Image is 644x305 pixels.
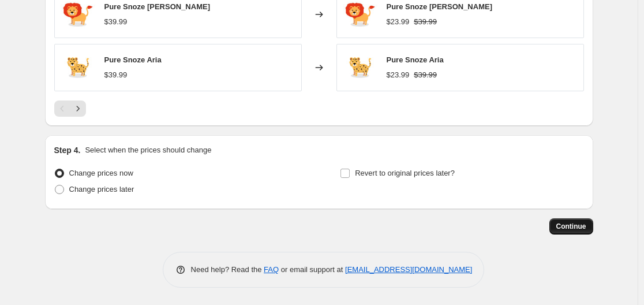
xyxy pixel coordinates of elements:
[104,2,210,11] span: Pure Snoze [PERSON_NAME]
[104,16,128,28] div: $39.99
[414,16,437,28] strike: $39.99
[279,265,345,274] span: or email support at
[104,55,162,64] span: Pure Snoze Aria
[104,69,128,81] div: $39.99
[61,50,95,85] img: Ariacheetah2048x2048_80x.jpg
[264,265,279,274] a: FAQ
[556,222,586,231] span: Continue
[387,55,444,64] span: Pure Snoze Aria
[355,169,455,177] span: Revert to original prices later?
[54,144,81,156] h2: Step 4.
[387,2,492,11] span: Pure Snoze [PERSON_NAME]
[191,265,264,274] span: Need help? Read the
[549,218,593,235] button: Continue
[69,185,134,194] span: Change prices later
[387,69,410,81] div: $23.99
[70,101,86,117] button: Next
[345,265,472,274] a: [EMAIL_ADDRESS][DOMAIN_NAME]
[343,50,377,85] img: Ariacheetah2048x2048_80x.jpg
[54,101,86,117] nav: Pagination
[69,169,133,177] span: Change prices now
[85,144,211,156] p: Select when the prices should change
[387,16,410,28] div: $23.99
[414,69,437,81] strike: $39.99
